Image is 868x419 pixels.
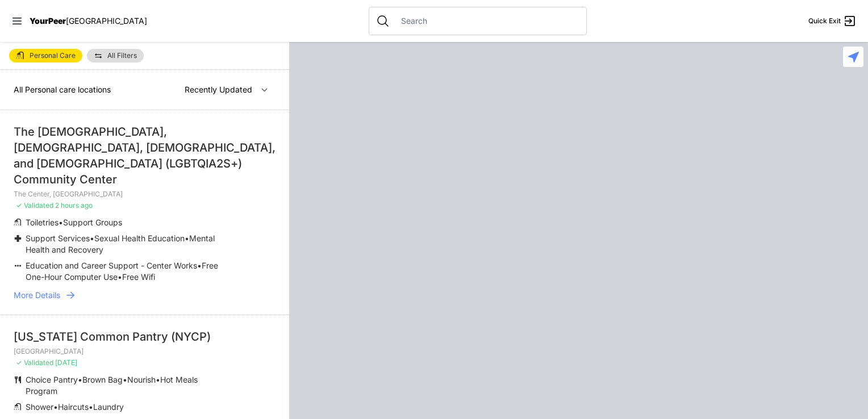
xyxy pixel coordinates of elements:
a: More Details [14,290,276,301]
span: Haircuts [58,402,89,412]
span: 2 hours ago [55,201,93,209]
span: • [78,375,82,384]
span: [GEOGRAPHIC_DATA] [66,16,147,26]
span: Personal Care [30,52,76,59]
span: Quick Exit [808,16,841,26]
span: Free Wifi [122,272,155,282]
span: ✓ Validated [16,358,53,367]
span: Support Groups [63,217,122,227]
span: All Filters [107,52,137,59]
span: More Details [14,290,60,301]
span: Toiletries [26,217,59,227]
span: [DATE] [55,358,77,367]
a: All Filters [87,49,144,62]
span: • [89,402,93,412]
span: • [53,402,58,412]
span: Shower [26,402,53,412]
span: • [156,375,160,384]
span: Brown Bag [82,375,123,384]
span: • [59,217,63,227]
span: • [197,261,202,270]
input: Search [394,15,579,27]
span: Education and Career Support - Center Works [26,261,197,270]
span: • [185,233,189,243]
span: YourPeer [30,16,66,26]
span: Sexual Health Education [94,233,185,243]
span: Support Services [26,233,90,243]
span: • [118,272,122,282]
span: • [123,375,127,384]
div: [US_STATE] Common Pantry (NYCP) [14,329,276,345]
span: ✓ Validated [16,201,53,209]
span: Nourish [127,375,156,384]
p: [GEOGRAPHIC_DATA] [14,347,276,356]
span: All Personal care locations [14,85,111,94]
a: Quick Exit [808,14,857,28]
a: YourPeer[GEOGRAPHIC_DATA] [30,18,147,24]
span: Choice Pantry [26,375,78,384]
div: The [DEMOGRAPHIC_DATA], [DEMOGRAPHIC_DATA], [DEMOGRAPHIC_DATA], and [DEMOGRAPHIC_DATA] (LGBTQIA2S... [14,124,276,187]
a: Personal Care [9,49,82,62]
span: • [90,233,94,243]
p: The Center, [GEOGRAPHIC_DATA] [14,190,276,199]
span: Laundry [93,402,124,412]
